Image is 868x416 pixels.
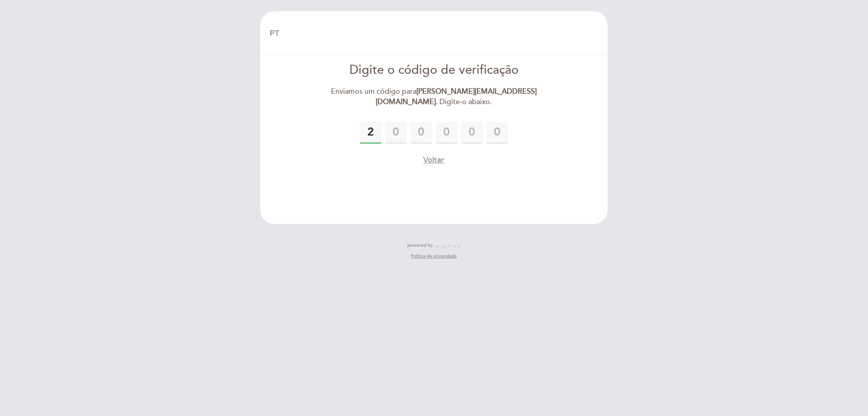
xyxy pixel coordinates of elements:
input: 0 [360,122,382,143]
strong: [PERSON_NAME][EMAIL_ADDRESS][DOMAIN_NAME] [376,87,537,106]
input: 0 [486,122,508,143]
input: 0 [461,122,483,143]
button: Voltar [423,154,444,166]
div: Enviamos um código para . Digite-o abaixo. [330,86,538,107]
input: 0 [385,122,407,143]
a: powered by [407,242,461,249]
img: MEITRE [435,243,461,248]
input: 0 [410,122,432,143]
input: 0 [436,122,458,143]
div: Digite o código de verificação [330,62,538,79]
a: Política de privacidade [411,253,457,259]
span: powered by [407,242,433,249]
